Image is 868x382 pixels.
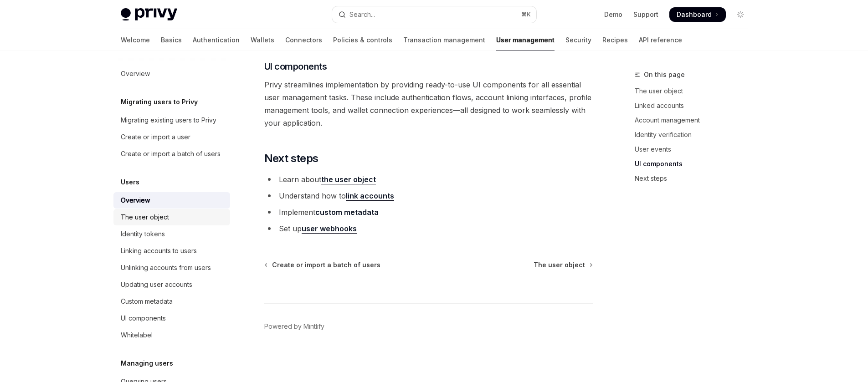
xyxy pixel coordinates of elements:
a: link accounts [346,191,394,201]
span: UI components [264,60,327,73]
span: The user object [534,260,585,270]
div: Linking accounts to users [121,245,197,256]
h5: Migrating users to Privy [121,97,198,107]
h5: Managing users [121,358,173,369]
div: Overview [121,68,150,79]
a: Recipes [602,29,628,51]
a: Wallets [251,29,274,51]
span: ⌘ K [521,11,531,18]
h5: Users [121,177,139,188]
div: Updating user accounts [121,279,192,290]
span: Create or import a batch of users [272,260,380,270]
a: the user object [321,175,376,184]
a: Powered by Mintlify [264,322,324,331]
a: user webhooks [302,224,357,234]
a: Identity tokens [113,226,230,242]
div: Create or import a user [121,132,190,143]
span: On this page [644,69,685,80]
div: Whitelabel [121,330,153,341]
span: Dashboard [677,10,712,19]
span: Next steps [264,151,318,166]
li: Implement [264,206,593,219]
a: Basics [161,29,182,51]
div: The user object [121,212,169,223]
a: User management [496,29,555,51]
a: User events [635,142,755,157]
li: Set up [264,222,593,235]
li: Understand how to [264,189,593,202]
a: Overview [113,66,230,82]
div: Migrating existing users to Privy [121,115,216,126]
div: UI components [121,313,166,324]
div: Custom metadata [121,296,173,307]
a: API reference [639,29,682,51]
a: The user object [635,84,755,98]
a: UI components [113,310,230,326]
a: Identity verification [635,127,755,142]
a: Migrating existing users to Privy [113,112,230,128]
button: Open search [332,6,536,23]
a: Linked accounts [635,98,755,113]
a: The user object [113,209,230,225]
div: Create or import a batch of users [121,148,221,159]
div: Identity tokens [121,229,165,239]
a: Whitelabel [113,327,230,343]
a: The user object [534,260,592,270]
img: light logo [121,8,177,21]
li: Learn about [264,173,593,186]
a: Account management [635,113,755,127]
a: Create or import a batch of users [113,146,230,162]
a: Transaction management [403,29,485,51]
a: Dashboard [669,7,726,22]
a: Security [565,29,591,51]
span: Privy streamlines implementation by providing ready-to-use UI components for all essential user m... [264,78,593,129]
a: Authentication [193,29,240,51]
a: Welcome [121,29,150,51]
a: Policies & controls [333,29,392,51]
a: Create or import a user [113,129,230,145]
a: Next steps [635,171,755,186]
a: Connectors [285,29,322,51]
a: Unlinking accounts from users [113,260,230,276]
div: Unlinking accounts from users [121,262,211,273]
a: Custom metadata [113,293,230,310]
a: Linking accounts to users [113,243,230,259]
a: Support [633,10,658,19]
a: Demo [604,10,622,19]
a: Create or import a batch of users [265,260,380,270]
a: UI components [635,157,755,171]
a: Updating user accounts [113,276,230,293]
div: Overview [121,195,150,206]
a: Overview [113,192,230,209]
button: Toggle dark mode [733,7,748,22]
a: custom metadata [315,208,379,217]
div: Search... [349,9,375,20]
